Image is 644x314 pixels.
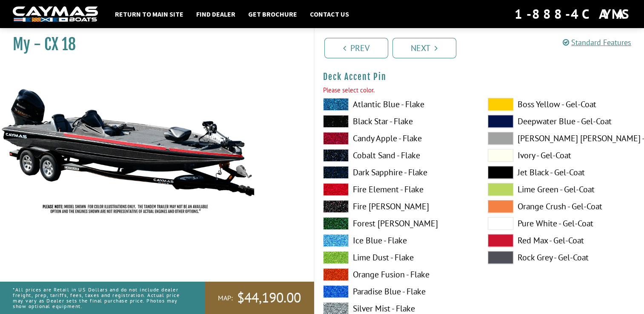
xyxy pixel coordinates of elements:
[13,283,186,314] p: *All prices are Retail in US Dollars and do not include dealer freight, prep, tariffs, fees, taxe...
[244,9,301,20] a: Get Brochure
[488,115,635,128] label: Deepwater Blue - Gel-Coat
[323,132,471,145] label: Candy Apple - Flake
[13,35,292,54] h1: My - CX 18
[323,217,471,230] label: Forest [PERSON_NAME]
[111,9,188,20] a: Return to main site
[323,268,471,281] label: Orange Fusion - Flake
[488,98,635,111] label: Boss Yellow - Gel-Coat
[192,9,240,20] a: Find Dealer
[323,115,471,128] label: Black Star - Flake
[323,166,471,179] label: Dark Sapphire - Flake
[323,71,636,82] h4: Deck Accent Pin
[488,166,635,179] label: Jet Black - Gel-Coat
[323,149,471,162] label: Cobalt Sand - Flake
[515,5,631,23] div: 1-888-4CAYMAS
[323,200,471,213] label: Fire [PERSON_NAME]
[205,282,314,314] a: MAP:$44,190.00
[488,217,635,230] label: Pure White - Gel-Coat
[323,86,636,95] div: Please select color.
[488,149,635,162] label: Ivory - Gel-Coat
[218,294,233,303] span: MAP:
[488,200,635,213] label: Orange Crush - Gel-Coat
[323,285,471,298] label: Paradise Blue - Flake
[323,98,471,111] label: Atlantic Blue - Flake
[488,251,635,264] label: Rock Grey - Gel-Coat
[488,234,635,247] label: Red Max - Gel-Coat
[323,251,471,264] label: Lime Dust - Flake
[488,132,635,145] label: [PERSON_NAME] [PERSON_NAME] - Gel-Coat
[237,289,301,307] span: $44,190.00
[323,234,471,247] label: Ice Blue - Flake
[563,37,631,47] a: Standard Features
[323,183,471,196] label: Fire Element - Flake
[306,9,353,20] a: Contact Us
[13,6,98,22] img: white-logo-c9c8dbefe5ff5ceceb0f0178aa75bf4bb51f6bca0971e226c86eb53dfe498488.png
[392,38,456,58] a: Next
[488,183,635,196] label: Lime Green - Gel-Coat
[324,38,388,58] a: Prev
